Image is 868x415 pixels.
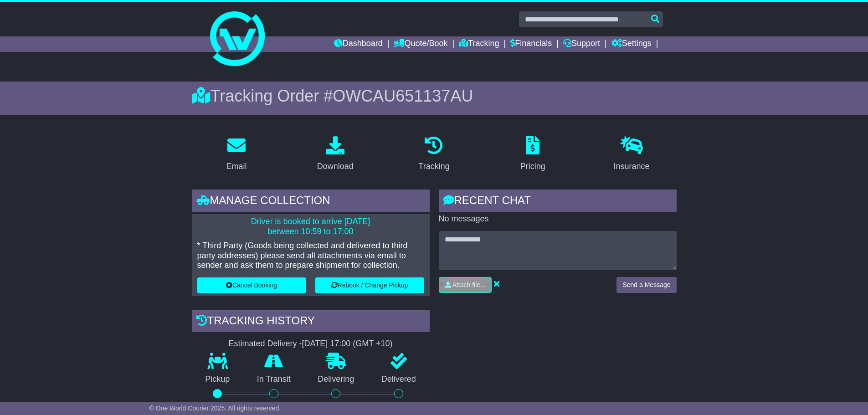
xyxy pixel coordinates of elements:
[192,339,430,349] div: Estimated Delivery -
[459,36,499,52] a: Tracking
[220,133,252,176] a: Email
[317,160,354,173] div: Download
[614,160,650,173] div: Insurance
[412,133,455,176] a: Tracking
[394,36,447,52] a: Quote/Book
[149,405,281,412] span: © One World Courier 2025. All rights reserved.
[439,214,677,224] p: No messages
[192,374,244,384] p: Pickup
[192,86,677,106] div: Tracking Order #
[304,374,368,384] p: Delivering
[418,160,449,173] div: Tracking
[311,133,360,176] a: Download
[439,190,677,214] div: RECENT CHAT
[192,310,430,334] div: Tracking history
[616,277,676,293] button: Send a Message
[368,374,430,384] p: Delivered
[192,190,430,214] div: Manage collection
[197,241,424,271] p: * Third Party (Goods being collected and delivered to third party addresses) please send all atta...
[608,133,656,176] a: Insurance
[226,160,247,173] div: Email
[514,133,551,176] a: Pricing
[197,277,306,293] button: Cancel Booking
[520,160,545,173] div: Pricing
[315,277,424,293] button: Rebook / Change Pickup
[302,339,393,349] div: [DATE] 17:00 (GMT +10)
[243,374,304,384] p: In Transit
[197,217,424,236] p: Driver is booked to arrive [DATE] between 10:59 to 17:00
[334,36,383,52] a: Dashboard
[333,87,473,105] span: OWCAU651137AU
[611,36,652,52] a: Settings
[510,36,552,52] a: Financials
[563,36,600,52] a: Support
